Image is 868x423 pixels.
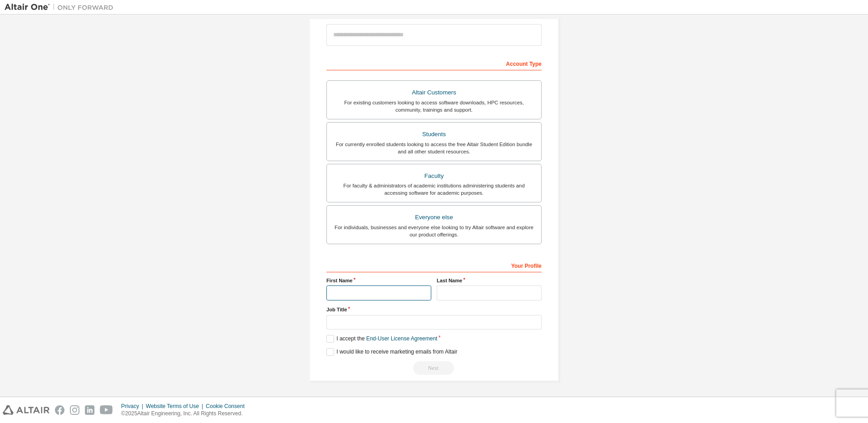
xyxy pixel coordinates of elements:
div: Your Profile [326,258,542,272]
div: For faculty & administrators of academic institutions administering students and accessing softwa... [332,182,536,197]
label: I accept the [326,335,437,343]
div: Read and acccept EULA to continue [326,361,542,375]
div: Altair Customers [332,86,536,99]
img: linkedin.svg [85,405,94,415]
div: Privacy [121,403,146,410]
div: For currently enrolled students looking to access the free Altair Student Edition bundle and all ... [332,141,536,155]
div: Website Terms of Use [146,403,206,410]
p: © 2025 Altair Engineering, Inc. All Rights Reserved. [121,410,250,418]
div: Students [332,128,536,141]
img: instagram.svg [70,405,79,415]
div: Account Type [326,56,542,70]
div: For existing customers looking to access software downloads, HPC resources, community, trainings ... [332,99,536,113]
div: Everyone else [332,211,536,224]
a: End-User License Agreement [366,335,438,342]
div: Cookie Consent [206,403,250,410]
div: Faculty [332,170,536,182]
img: Altair One [5,3,118,12]
img: facebook.svg [55,405,64,415]
label: I would like to receive marketing emails from Altair [326,348,457,356]
img: youtube.svg [100,405,113,415]
label: Last Name [437,277,542,284]
img: altair_logo.svg [3,405,49,415]
label: Job Title [326,306,542,313]
label: First Name [326,277,431,284]
div: For individuals, businesses and everyone else looking to try Altair software and explore our prod... [332,224,536,238]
